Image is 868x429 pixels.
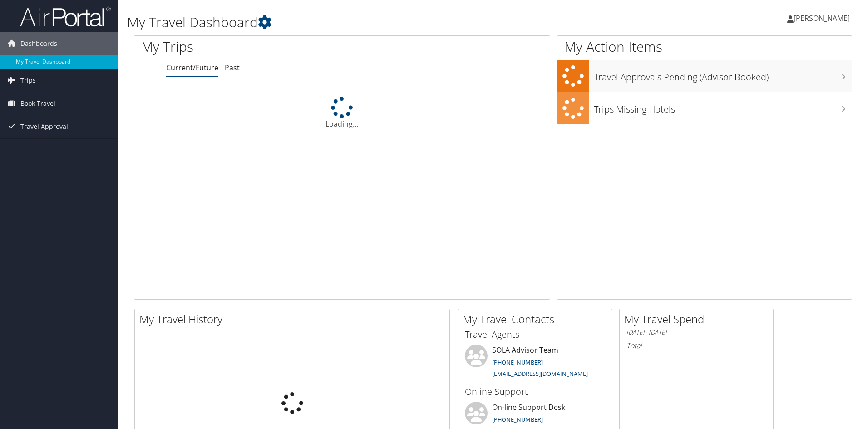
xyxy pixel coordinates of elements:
[20,6,111,27] img: airportal-logo.png
[465,328,605,341] h3: Travel Agents
[492,370,588,378] a: [EMAIL_ADDRESS][DOMAIN_NAME]
[624,311,773,327] h2: My Travel Spend
[20,32,57,55] span: Dashboards
[465,385,605,398] h3: Online Support
[225,63,240,73] a: Past
[594,66,852,84] h3: Travel Approvals Pending (Advisor Booked)
[460,345,609,382] li: SOLA Advisor Team
[139,311,449,327] h2: My Travel History
[626,328,766,337] h6: [DATE] - [DATE]
[557,92,852,124] a: Trips Missing Hotels
[20,115,68,138] span: Travel Approval
[626,340,766,350] h6: Total
[557,60,852,92] a: Travel Approvals Pending (Advisor Booked)
[20,92,55,115] span: Book Travel
[134,97,550,129] div: Loading...
[492,358,543,366] a: [PHONE_NUMBER]
[141,37,370,56] h1: My Trips
[794,13,850,23] span: [PERSON_NAME]
[492,415,543,424] a: [PHONE_NUMBER]
[127,13,615,32] h1: My Travel Dashboard
[463,311,612,327] h2: My Travel Contacts
[20,69,36,92] span: Trips
[787,5,859,32] a: [PERSON_NAME]
[557,37,852,56] h1: My Action Items
[166,63,218,73] a: Current/Future
[594,99,852,116] h3: Trips Missing Hotels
